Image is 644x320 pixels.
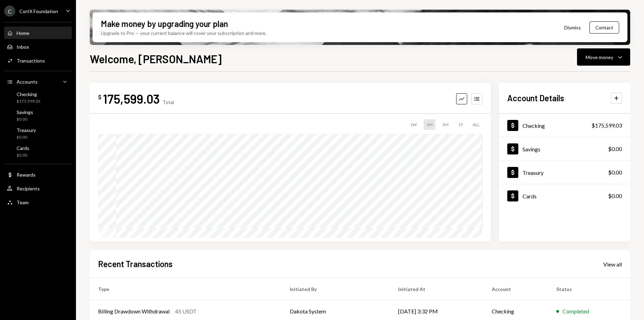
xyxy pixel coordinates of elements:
a: Cards$0.00 [499,184,630,207]
div: 1Y [455,119,466,130]
div: Completed [563,307,589,316]
a: Recipients [4,182,72,195]
div: Home [17,30,29,36]
div: Cards [522,193,537,199]
a: Savings$0.00 [4,107,72,124]
div: 1W [407,119,420,130]
button: Move money [577,48,630,66]
div: Total [163,99,174,105]
a: Checking$175,599.03 [499,114,630,137]
a: View all [603,260,622,268]
div: $0.00 [608,145,622,153]
div: Rewards [17,172,36,178]
div: Accounts [17,79,38,85]
th: Status [548,278,630,300]
a: Accounts [4,75,72,88]
div: Billing Drawdown Withdrawal [98,307,170,316]
div: 45 USDT [175,307,197,316]
div: Upgrade to Pro — your current balance will cover your subscription and more. [101,29,267,37]
div: Move money [586,54,613,61]
div: $0.00 [608,168,622,177]
div: $0.00 [17,152,29,158]
div: 175,599.03 [103,91,160,106]
div: ALL [470,119,482,130]
button: Contact [589,21,619,34]
a: Home [4,27,72,39]
a: Treasury$0.00 [4,125,72,142]
a: Cards$0.00 [4,143,72,160]
div: 1M [424,119,435,130]
div: Team [17,199,29,205]
div: $0.00 [17,116,33,122]
th: Type [90,278,281,300]
div: Transactions [17,58,45,64]
div: C [4,6,15,17]
th: Initiated By [281,278,390,300]
div: Treasury [522,169,544,176]
h1: Welcome, [PERSON_NAME] [90,52,222,66]
div: $0.00 [608,192,622,200]
button: Dismiss [556,19,589,36]
div: $0.00 [17,134,36,140]
th: Initiated At [390,278,483,300]
div: Treasury [17,127,36,133]
a: Savings$0.00 [499,137,630,160]
h2: Account Details [507,92,564,104]
a: Treasury$0.00 [499,161,630,184]
div: Cards [17,145,29,151]
th: Account [483,278,548,300]
div: CortX Foundation [19,8,58,14]
div: Savings [17,109,33,115]
a: Rewards [4,168,72,181]
div: Checking [17,91,40,97]
div: Inbox [17,44,29,50]
div: View all [603,261,622,268]
div: $175,599.03 [17,98,40,104]
div: $175,599.03 [592,121,622,130]
a: Transactions [4,54,72,67]
div: Checking [522,122,545,129]
a: Inbox [4,40,72,53]
div: $ [98,94,102,101]
a: Checking$175,599.03 [4,89,72,106]
div: Make money by upgrading your plan [101,18,228,29]
h2: Recent Transactions [98,258,173,270]
a: Team [4,196,72,208]
div: Recipients [17,186,40,191]
div: Savings [522,146,540,152]
div: 3M [440,119,451,130]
